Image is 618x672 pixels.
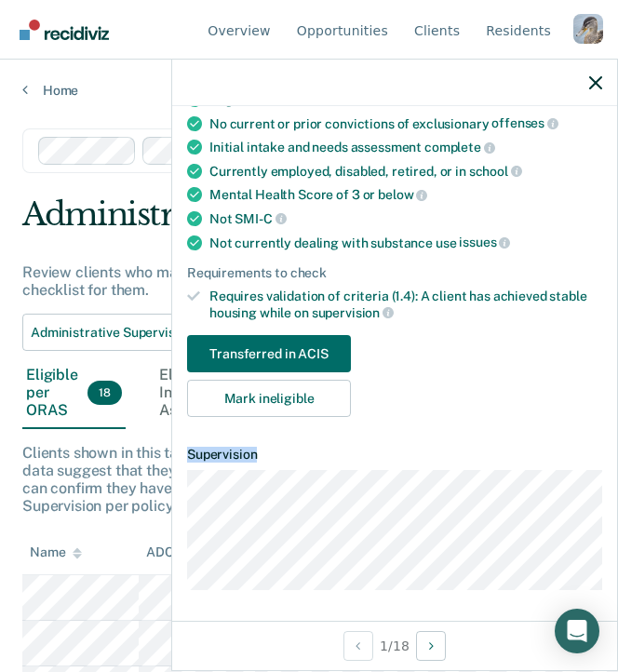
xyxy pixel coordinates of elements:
[312,305,394,320] span: supervision
[491,115,558,130] span: offenses
[22,195,596,249] div: Administrative Supervision
[424,140,495,155] span: complete
[378,187,427,202] span: below
[555,609,599,653] div: Open Intercom Messenger
[209,163,602,180] div: Currently employed, disabled, retired, or in
[343,631,373,661] button: Previous Opportunity
[187,265,602,281] div: Requirements to check
[416,631,446,661] button: Next Opportunity
[209,235,602,251] div: Not currently dealing with substance use
[22,358,126,429] div: Eligible per ORAS
[209,186,602,203] div: Mental Health Score of 3 or
[209,139,602,155] div: Initial intake and needs assessment
[573,14,603,44] button: Profile dropdown button
[187,335,351,372] button: Transferred in ACIS
[187,380,351,417] button: Mark ineligible
[87,381,122,405] span: 18
[22,82,596,99] a: Home
[209,289,602,320] div: Requires validation of criteria (1.4): A client has achieved stable housing while on
[209,210,602,227] div: Not
[31,325,198,341] span: Administrative Supervision
[20,20,109,40] img: Recidiviz
[155,358,293,429] div: Eligible per Initial Assessment
[146,544,239,560] div: ADC number
[469,164,522,179] span: school
[283,92,330,107] span: score
[172,621,617,670] div: 1 / 18
[30,544,82,560] div: Name
[22,263,596,299] div: Review clients who may be eligible for Administrative Supervision and complete the checklist for ...
[235,211,286,226] span: SMI-C
[459,235,510,249] span: issues
[209,115,602,132] div: No current or prior convictions of exclusionary
[22,444,596,516] div: Clients shown in this tab have received an ORAS. Their ORAS results and other ACIS data suggest t...
[187,447,602,463] dt: Supervision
